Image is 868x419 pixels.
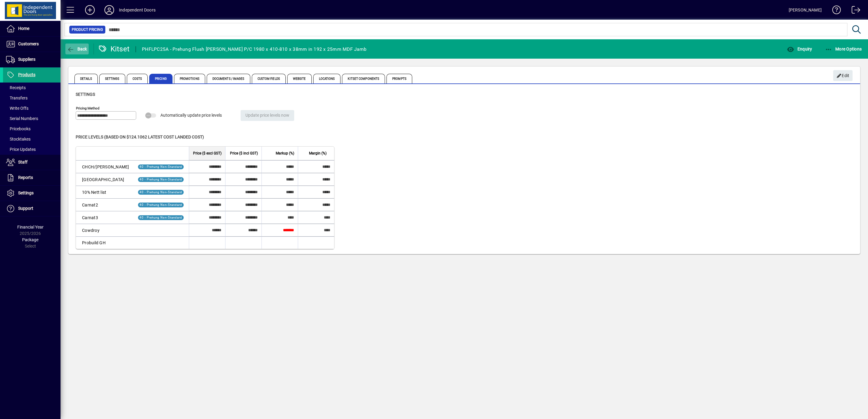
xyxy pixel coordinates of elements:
[76,198,133,211] td: Carnat2
[100,5,119,15] button: Profile
[386,74,412,83] span: Prompts
[80,5,100,15] button: Add
[6,106,28,111] span: Write Offs
[207,74,250,83] span: Documents / Images
[230,150,258,157] span: Price ($ incl GST)
[17,225,44,229] span: Financial Year
[142,44,367,54] div: PHFLPC25A - Prehung Flush [PERSON_NAME] P/C 1980 x 410-810 x 38mm in 192 x 25mm MDF Jamb
[3,155,61,170] a: Staff
[3,186,61,201] a: Settings
[3,37,61,52] a: Customers
[3,124,61,134] a: Pricebooks
[3,113,61,124] a: Serial Numbers
[828,1,841,21] a: Knowledge Base
[245,110,289,120] span: Update price levels now
[3,201,61,216] a: Support
[833,70,853,81] button: Edit
[787,47,812,51] span: Enquiry
[193,150,222,157] span: Price ($ excl GST)
[18,190,34,195] span: Settings
[276,150,294,157] span: Markup (%)
[127,74,148,83] span: Costs
[18,26,29,31] span: Home
[3,144,61,154] a: Price Updates
[140,216,182,219] span: 40 - Prehung Non-Standard
[119,5,156,15] div: Independent Doors
[824,44,863,54] button: More Options
[72,27,103,33] span: Product Pricing
[309,150,327,157] span: Margin (%)
[18,160,28,164] span: Staff
[825,47,862,51] span: More Options
[76,186,133,198] td: 10% Nett list
[76,224,133,236] td: Cowdroy
[98,44,130,54] div: Kitset
[241,110,294,121] button: Update price levels now
[3,21,61,36] a: Home
[3,52,61,67] a: Suppliers
[76,236,133,249] td: Probuild GH
[18,72,35,77] span: Products
[287,74,312,83] span: Website
[785,44,814,54] button: Enquiry
[140,190,182,194] span: 40 - Prehung Non-Standard
[174,74,205,83] span: Promotions
[789,5,822,15] div: [PERSON_NAME]
[18,41,39,46] span: Customers
[149,74,173,83] span: Pricing
[76,92,95,97] span: Settings
[6,85,26,90] span: Receipts
[313,74,341,83] span: Locations
[837,71,850,81] span: Edit
[76,160,133,173] td: CHCH/[PERSON_NAME]
[140,203,182,206] span: 40 - Prehung Non-Standard
[140,165,182,168] span: 40 - Prehung Non-Standard
[61,44,94,54] app-page-header-button: Back
[6,116,38,121] span: Serial Numbers
[65,44,89,54] button: Back
[140,178,182,181] span: 40 - Prehung Non-Standard
[3,93,61,103] a: Transfers
[3,134,61,144] a: Stocktakes
[6,126,31,131] span: Pricebooks
[3,103,61,113] a: Write Offs
[6,96,28,100] span: Transfers
[74,74,98,83] span: Details
[76,135,204,139] span: Price levels (based on $124.1062 Latest cost landed cost)
[76,173,133,186] td: [GEOGRAPHIC_DATA]
[99,74,125,83] span: Settings
[76,211,133,224] td: Carnat3
[6,137,31,141] span: Stocktakes
[76,106,100,110] mat-label: Pricing method
[22,237,38,242] span: Package
[160,113,222,118] span: Automatically update price levels
[3,170,61,185] a: Reports
[6,147,36,152] span: Price Updates
[18,206,33,211] span: Support
[3,83,61,93] a: Receipts
[342,74,385,83] span: Kitset Components
[18,175,33,180] span: Reports
[67,47,87,51] span: Back
[252,74,286,83] span: Custom Fields
[18,57,35,62] span: Suppliers
[847,1,860,21] a: Logout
